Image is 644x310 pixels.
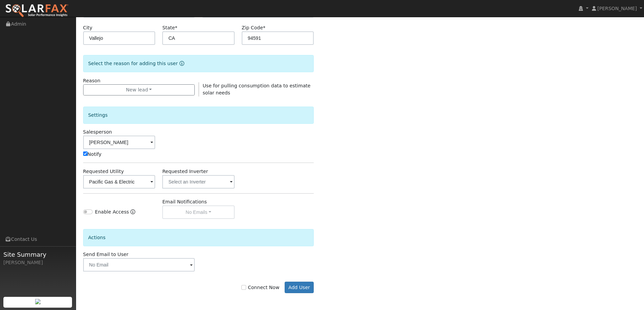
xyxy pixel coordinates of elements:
input: Select an Inverter [162,175,235,189]
input: Select a Utility [83,175,156,189]
div: Actions [83,229,314,246]
span: Use for pulling consumption data to estimate solar needs [203,83,311,95]
input: Connect Now [241,285,246,290]
span: Site Summary [3,250,72,259]
label: Zip Code [242,24,265,31]
span: Required [175,25,177,30]
img: SolarFax [5,4,69,18]
label: Connect Now [241,284,279,291]
input: Select a User [83,136,156,149]
label: Reason [83,77,100,84]
label: Requested Utility [83,168,124,175]
label: Send Email to User [83,251,128,258]
div: [PERSON_NAME] [3,259,72,266]
label: Requested Inverter [162,168,208,175]
input: Notify [83,151,88,156]
label: City [83,24,93,31]
label: Salesperson [83,129,112,136]
input: No Email [83,258,195,272]
a: Enable Access [130,208,135,219]
a: Reason for new user [178,61,184,66]
span: [PERSON_NAME] [597,6,637,11]
button: Add User [285,282,314,293]
div: Select the reason for adding this user [83,55,314,72]
label: Enable Access [95,208,129,216]
span: Required [263,25,265,30]
div: Settings [83,107,314,124]
button: New lead [83,84,195,96]
img: retrieve [35,299,41,304]
label: Email Notifications [162,198,207,205]
label: State [162,24,177,31]
label: Notify [83,151,102,158]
